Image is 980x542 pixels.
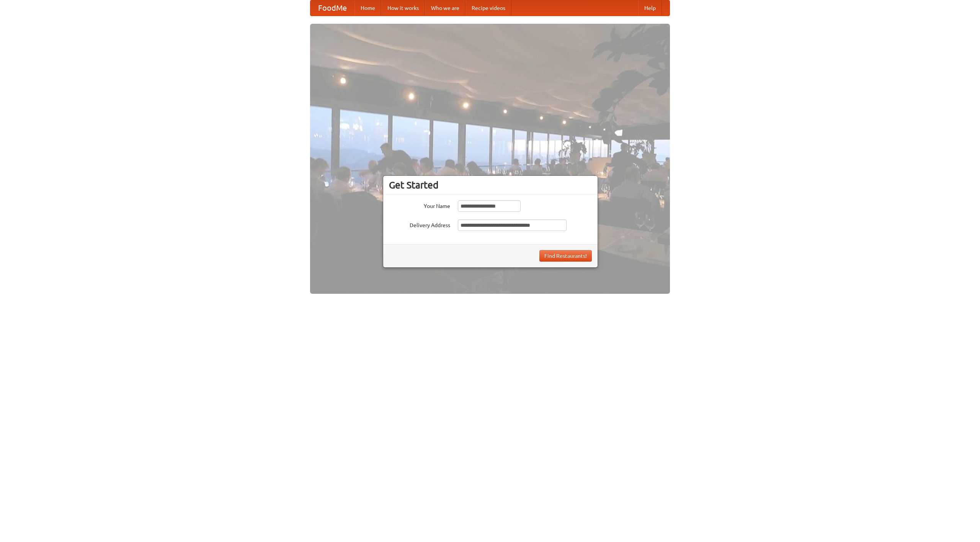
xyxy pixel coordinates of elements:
label: Your Name [389,200,450,210]
button: Find Restaurants! [539,250,592,262]
a: Recipe videos [465,0,511,16]
a: Help [638,0,662,16]
a: Home [354,0,381,16]
a: How it works [381,0,425,16]
h3: Get Started [389,179,592,191]
a: FoodMe [310,0,354,16]
a: Who we are [425,0,465,16]
label: Delivery Address [389,219,450,229]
